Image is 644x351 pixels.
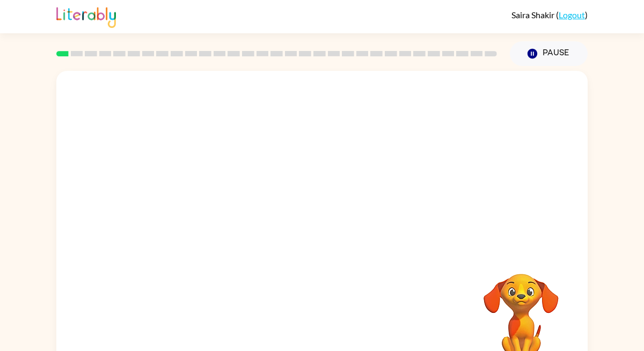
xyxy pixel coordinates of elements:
[510,41,588,66] button: Pause
[511,10,588,20] div: ( )
[511,10,556,20] span: Saira Shakir
[559,10,585,20] a: Logout
[56,4,116,28] img: Literably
